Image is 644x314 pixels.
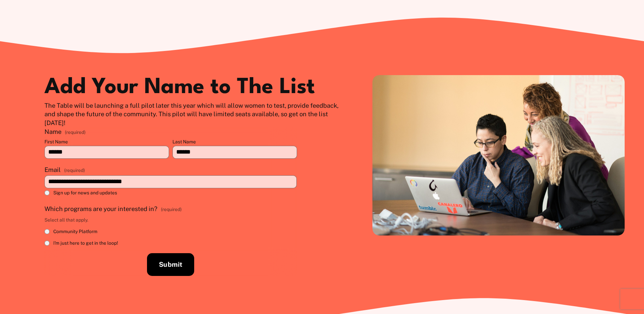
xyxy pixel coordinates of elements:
input: Sign up for news and updates [44,190,50,195]
input: Community Platform [44,229,50,234]
span: (required) [65,130,86,135]
span: (required) [161,206,182,213]
h2: Add Your Name to The List [44,75,347,100]
span: Sign up for news and updates [53,190,117,196]
span: I'm just here to get in the loop! [53,240,118,246]
span: Name [44,127,61,136]
button: Submit [147,253,194,276]
div: First Name [44,139,169,146]
span: (required) [64,167,85,174]
span: Which programs are your interested in? [44,205,158,213]
input: I'm just here to get in the loop! [44,241,50,246]
span: Community Platform [53,228,97,235]
div: Last Name [172,139,297,146]
p: The Table will be launching a full pilot later this year which will allow women to test, provide ... [44,101,347,127]
p: Select all that apply. [44,214,181,226]
span: Email [44,165,61,174]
